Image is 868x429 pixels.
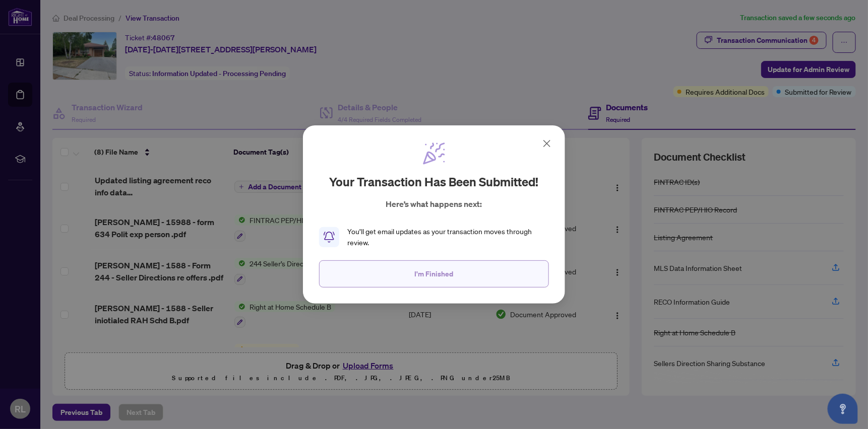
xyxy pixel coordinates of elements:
div: You’ll get email updates as your transaction moves through review. [347,226,549,248]
button: Open asap [828,394,858,424]
p: Here’s what happens next: [386,198,482,210]
span: I'm Finished [415,266,454,282]
h2: Your transaction has been submitted! [330,174,539,190]
button: I'm Finished [319,260,549,288]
